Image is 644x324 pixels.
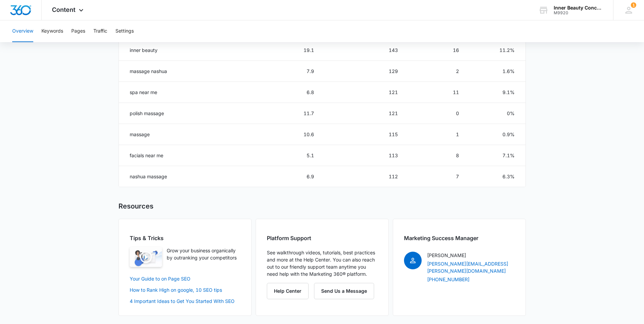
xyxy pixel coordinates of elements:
[467,124,525,145] td: 0.9%
[406,166,467,187] td: 7
[130,298,235,304] a: 4 Important Ideas to Get You Started With SEO
[467,82,525,103] td: 9.1%
[322,124,406,145] td: 115
[322,82,406,103] td: 121
[118,202,153,211] h3: Resources
[93,20,107,42] button: Traffic
[130,287,222,293] a: How to Rank High on google, 10 SEO tips
[467,145,525,166] td: 7.1%
[406,40,467,61] td: 16
[119,124,223,145] td: massage
[322,40,406,61] td: 143
[314,288,374,294] a: Send Us a Message
[467,166,525,187] td: 6.3%
[119,166,223,187] td: nashua massage
[223,61,322,82] td: 7.9
[406,61,467,82] td: 2
[467,61,525,82] td: 1.6%
[119,145,223,166] td: facials near me
[467,103,525,124] td: 0%
[130,247,162,267] img: Content Overview
[223,82,322,103] td: 6.8
[314,283,374,299] button: Send Us a Message
[406,103,467,124] td: 0
[267,288,314,294] a: Help Center
[267,249,378,277] p: See walkthrough videos, tutorials, best practices and more at the Help Center. You can also reach...
[130,276,190,282] a: Your Guide to on Page SEO
[267,234,378,242] p: Platform Support
[267,283,309,299] button: Help Center
[322,145,406,166] td: 113
[223,40,322,61] td: 19.1
[119,82,223,103] td: spa near me
[167,247,240,267] p: Grow your business organically by outranking your competitors
[404,234,515,242] p: Marketing Success Manager
[322,166,406,187] td: 112
[631,2,636,8] div: notifications count
[554,5,603,11] div: account name
[427,261,508,274] a: [PERSON_NAME][EMAIL_ADDRESS][PERSON_NAME][DOMAIN_NAME]
[119,40,223,61] td: inner beauty
[554,11,603,15] div: account id
[115,20,134,42] button: Settings
[223,145,322,166] td: 5.1
[631,2,636,8] span: 1
[406,82,467,103] td: 11
[427,252,515,259] p: [PERSON_NAME]
[119,103,223,124] td: polish massage
[406,145,467,166] td: 8
[52,6,75,13] span: Content
[406,124,467,145] td: 1
[467,40,525,61] td: 11.2%
[12,20,33,42] button: Overview
[322,61,406,82] td: 129
[223,124,322,145] td: 10.6
[427,276,470,282] a: [PHONE_NUMBER]
[223,166,322,187] td: 6.9
[223,103,322,124] td: 11.7
[119,61,223,82] td: massage nashua
[322,103,406,124] td: 121
[41,20,63,42] button: Keywords
[71,20,85,42] button: Pages
[130,234,240,242] p: Tips & Tricks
